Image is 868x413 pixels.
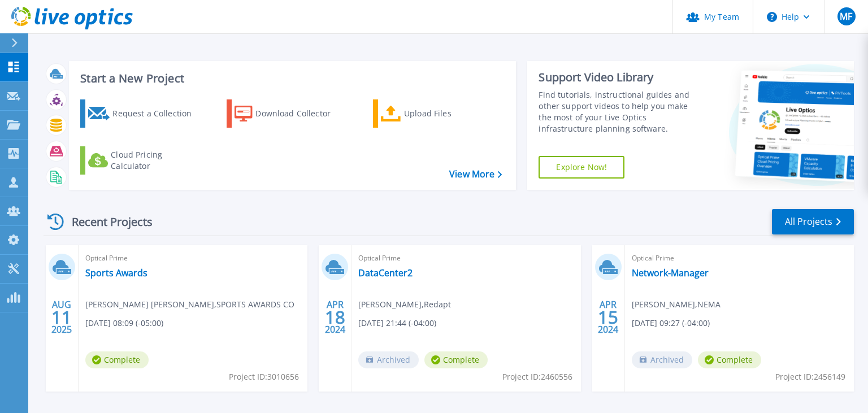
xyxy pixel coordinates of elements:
span: Project ID: 2460556 [502,371,572,383]
div: Find tutorials, instructional guides and other support videos to help you make the most of your L... [539,89,702,134]
a: Download Collector [227,99,353,128]
a: Cloud Pricing Calculator [80,146,206,175]
span: Project ID: 3010656 [229,371,299,383]
span: [PERSON_NAME] [PERSON_NAME] , SPORTS AWARDS CO [85,298,294,311]
div: Download Collector [255,102,346,125]
a: Explore Now! [539,156,624,179]
a: All Projects [772,209,854,234]
span: [DATE] 21:44 (-04:00) [358,317,436,329]
span: Archived [632,351,692,368]
div: Support Video Library [539,70,702,85]
span: 18 [325,312,345,322]
span: Project ID: 2456149 [775,371,845,383]
span: Optical Prime [632,252,847,264]
span: Complete [698,351,761,368]
a: Network-Manager [632,267,709,279]
span: MF [840,12,852,21]
a: Request a Collection [80,99,206,128]
div: Request a Collection [112,102,203,125]
h3: Start a New Project [80,72,502,85]
span: [PERSON_NAME] , NEMA [632,298,721,311]
div: APR 2024 [324,297,346,338]
a: View More [449,169,502,180]
span: Archived [358,351,419,368]
div: AUG 2025 [51,297,72,338]
span: [DATE] 08:09 (-05:00) [85,317,163,329]
span: 11 [51,312,72,322]
div: Cloud Pricing Calculator [111,149,201,172]
span: Complete [424,351,488,368]
div: Upload Files [404,102,494,125]
div: Recent Projects [44,208,168,236]
a: Upload Files [373,99,499,128]
a: Sports Awards [85,267,147,279]
span: 15 [598,312,618,322]
a: DataCenter2 [358,267,413,279]
span: Optical Prime [358,252,574,264]
span: Complete [85,351,149,368]
span: Optical Prime [85,252,301,264]
div: APR 2024 [597,297,619,338]
span: [PERSON_NAME] , Redapt [358,298,451,311]
span: [DATE] 09:27 (-04:00) [632,317,710,329]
